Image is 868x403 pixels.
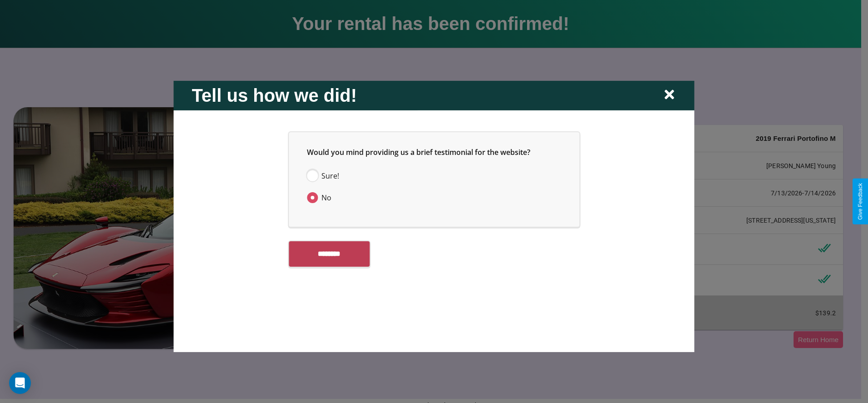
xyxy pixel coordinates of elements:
[321,170,339,181] span: Sure!
[9,372,31,394] div: Open Intercom Messenger
[192,85,357,105] h2: Tell us how we did!
[307,147,530,157] span: Would you mind providing us a brief testimonial for the website?
[321,192,331,203] span: No
[857,183,863,220] div: Give Feedback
